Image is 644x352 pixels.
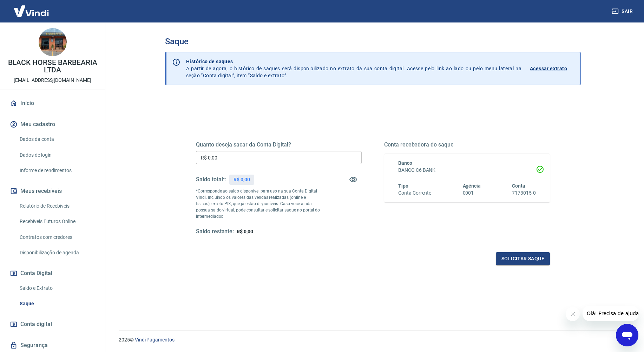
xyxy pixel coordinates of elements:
[196,188,320,220] p: *Corresponde ao saldo disponível para uso na sua Conta Digital Vindi. Incluindo os valores das ve...
[119,336,627,344] p: 2025 ©
[398,160,412,166] span: Banco
[496,252,550,265] button: Solicitar saque
[17,148,97,162] a: Dados de login
[512,183,525,189] span: Conta
[583,306,638,321] iframe: Mensagem da empresa
[17,132,97,146] a: Dados da conta
[8,96,97,111] a: Início
[17,163,97,178] a: Informe de rendimentos
[17,214,97,229] a: Recebíveis Futuros Online
[165,37,581,46] h3: Saque
[17,281,97,295] a: Saldo e Extrato
[135,337,175,343] a: Vindi Pagamentos
[610,5,636,18] button: Sair
[17,199,97,213] a: Relatório de Recebíveis
[398,183,408,189] span: Tipo
[398,167,536,174] h6: BANCO C6 BANK
[196,228,234,235] h5: Saldo restante:
[39,28,67,56] img: 766f379b-e7fa-49f7-b092-10fba0f56132.jpeg
[463,189,481,197] h6: 0001
[398,189,431,197] h6: Conta Corrente
[8,0,54,22] img: Vindi
[530,58,575,79] a: Acessar extrato
[20,319,52,329] span: Conta digital
[6,59,99,74] p: BLACK HORSE BARBEARIA LTDA
[186,58,521,65] p: Histórico de saques
[384,141,550,148] h5: Conta recebedora do saque
[196,176,226,183] h5: Saldo total*:
[8,266,97,281] button: Conta Digital
[196,141,362,148] h5: Quanto deseja sacar da Conta Digital?
[616,324,638,346] iframe: Botão para abrir a janela de mensagens
[4,5,59,11] span: Olá! Precisa de ajuda?
[8,317,97,332] a: Conta digital
[8,117,97,132] button: Meu cadastro
[8,183,97,199] button: Meus recebíveis
[463,183,481,189] span: Agência
[17,246,97,260] a: Disponibilização de agenda
[566,307,580,321] iframe: Fechar mensagem
[17,296,97,311] a: Saque
[17,230,97,245] a: Contratos com credores
[237,229,253,234] span: R$ 0,00
[186,58,521,79] p: A partir de agora, o histórico de saques será disponibilizado no extrato da sua conta digital. Ac...
[234,176,250,183] p: R$ 0,00
[512,189,536,197] h6: 7173015-0
[530,65,567,72] p: Acessar extrato
[14,77,91,84] p: [EMAIL_ADDRESS][DOMAIN_NAME]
